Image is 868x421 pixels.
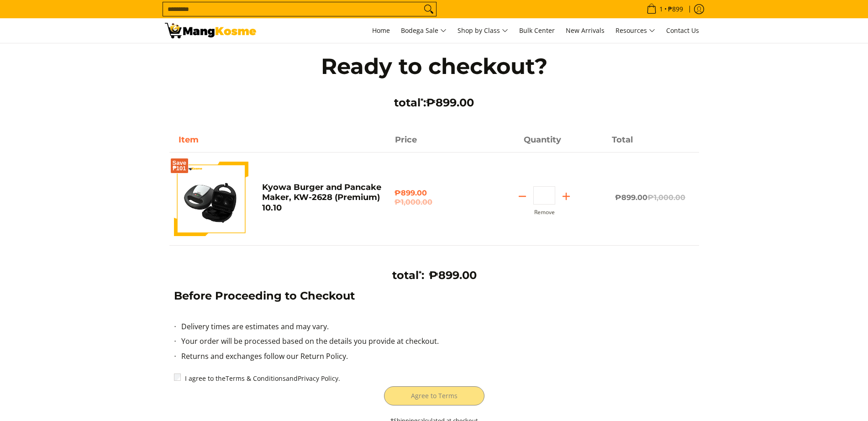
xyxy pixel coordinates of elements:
[611,18,660,43] a: Resources
[667,6,684,12] span: ₱899
[395,198,473,207] del: ₱1,000.00
[519,26,555,35] span: Bulk Center
[515,18,559,43] a: Bulk Center
[185,374,340,383] span: I agree to the and .
[302,53,567,80] h1: Ready to checkout?
[174,289,694,303] h3: Before Proceeding to Checkout
[662,18,704,43] a: Contact Us
[458,25,508,37] span: Shop by Class
[173,160,186,171] span: Save ₱101
[511,189,533,204] button: Subtract
[453,18,513,43] a: Shop by Class
[644,4,686,14] span: •
[262,182,381,213] a: Kyowa Burger and Pancake Maker, KW-2628 (Premium) 10.10
[647,193,685,202] del: ₱1,000.00
[181,351,694,366] li: Returns and exchanges follow our Return Policy.
[174,310,694,373] div: Please review your cart carefully. By clicking "Checkout," you confirm that:
[174,374,181,381] input: I agree to theTerms & Conditions (opens in new tab)andPrivacy Policy (opens in new tab).
[615,25,655,37] span: Resources
[174,289,694,384] div: Order confirmation and disclaimers
[181,336,694,351] li: Your order will be processed based on the details you provide at checkout.
[372,26,390,35] span: Home
[421,2,436,16] button: Search
[395,189,473,207] span: ₱899.00
[429,268,477,282] span: ₱899.00
[302,96,567,110] h3: total :
[392,268,424,282] h3: total :
[401,25,447,37] span: Bodega Sale
[534,209,555,216] button: Remove
[368,18,395,43] a: Home
[298,374,338,383] a: Privacy Policy (opens in new tab)
[165,23,256,38] img: Your Shopping Cart | Mang Kosme
[561,18,609,43] a: New Arrivals
[426,96,474,109] span: ₱899.00
[615,193,685,202] span: ₱899.00
[181,321,694,336] li: Delivery times are estimates and may vary.
[174,162,248,236] img: kyowa-burger-and-pancake-maker-premium-full-view-mang-kosme
[566,26,605,35] span: New Arrivals
[265,18,704,43] nav: Main Menu
[396,18,451,43] a: Bodega Sale
[555,189,577,204] button: Add
[666,26,699,35] span: Contact Us
[226,374,286,383] a: Terms & Conditions (opens in new tab)
[658,6,664,12] span: 1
